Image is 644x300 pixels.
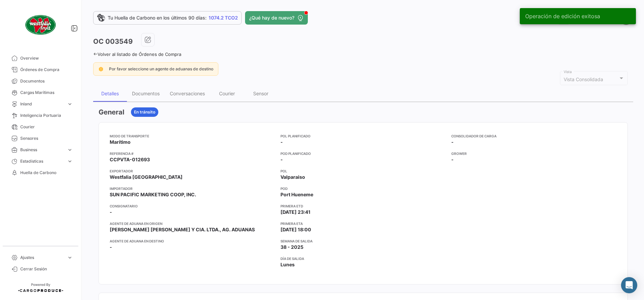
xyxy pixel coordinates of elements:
app-card-info-title: Agente de Aduana en Destino [110,238,275,244]
span: - [451,139,454,145]
app-card-info-title: Importador [110,186,275,191]
a: Sensores [5,133,76,144]
a: Documentos [5,75,76,87]
button: ¿Qué hay de nuevo? [245,11,308,25]
span: expand_more [67,147,73,153]
span: [PERSON_NAME] [PERSON_NAME] Y CIA. LTDA., AG. ADUANAS [110,226,255,233]
span: Business [20,147,64,153]
app-card-info-title: POD [280,186,446,191]
span: - [110,209,112,215]
app-card-info-title: Modo de Transporte [110,133,275,139]
span: Tu Huella de Carbono en los últimos 90 días: [108,14,207,21]
app-card-info-title: POL Planificado [280,133,446,139]
span: 38 - 2025 [280,244,303,251]
a: Huella de Carbono [5,167,76,178]
img: client-50.png [24,8,57,42]
span: Port Hueneme [280,191,313,198]
app-card-info-title: Día de Salida [280,256,446,261]
span: Courier [20,124,73,130]
app-card-info-title: Semana de Salida [280,238,446,244]
span: Lunes [280,261,295,268]
span: SUN PACIFIC MARKETING COOP, INC. [110,191,196,198]
div: Sensor [253,91,268,96]
span: En tránsito [134,109,155,115]
h3: General [99,107,124,117]
a: Overview [5,53,76,64]
app-card-info-title: POL [280,168,446,174]
span: expand_more [67,101,73,107]
span: CCPVTA-012693 [110,156,150,163]
a: Volver al listado de Órdenes de Compra [93,52,181,57]
span: Huella de Carbono [20,170,73,176]
span: Operación de edición exitosa [525,13,600,20]
span: Valparaiso [280,174,305,180]
span: Cerrar Sesión [20,266,73,272]
div: Abrir Intercom Messenger [621,277,637,293]
div: Conversaciones [170,91,205,96]
h3: OC 003549 [93,37,133,46]
div: Documentos [132,91,160,96]
app-card-info-title: Agente de Aduana en Origen [110,221,275,226]
span: Por favor seleccione un agente de aduanas de destino [109,66,213,71]
span: - [451,156,454,163]
span: - [280,156,283,163]
app-card-info-title: Grower [451,151,617,156]
app-card-info-title: Consolidador de Carga [451,133,617,139]
mat-select-trigger: Vista Consolidada [564,76,603,82]
app-card-info-title: Consignatario [110,203,275,209]
span: Documentos [20,78,73,84]
span: Inland [20,101,64,107]
span: - [280,139,283,145]
span: expand_more [67,158,73,164]
a: Cargas Marítimas [5,87,76,98]
a: Tu Huella de Carbono en los últimos 90 días:1074.2 TCO2 [93,11,242,25]
span: Cargas Marítimas [20,90,73,96]
span: Sensores [20,135,73,141]
span: - [110,244,112,251]
span: Ajustes [20,255,64,261]
span: ¿Qué hay de nuevo? [249,14,294,21]
span: Westfalia [GEOGRAPHIC_DATA] [110,174,183,180]
span: expand_more [67,255,73,261]
app-card-info-title: Exportador [110,168,275,174]
span: Órdenes de Compra [20,67,73,73]
div: Courier [219,91,235,96]
app-card-info-title: Referencia # [110,151,275,156]
app-card-info-title: Primera ETA [280,221,446,226]
span: Marítimo [110,139,131,145]
a: Órdenes de Compra [5,64,76,75]
span: [DATE] 18:00 [280,226,311,233]
span: [DATE] 23:41 [280,209,311,215]
span: 1074.2 TCO2 [209,14,238,21]
div: Detalles [101,91,119,96]
span: Inteligencia Portuaria [20,112,73,119]
app-card-info-title: POD Planificado [280,151,446,156]
a: Courier [5,121,76,133]
span: Estadísticas [20,158,64,164]
span: Overview [20,55,73,61]
app-card-info-title: Primera ETD [280,203,446,209]
a: Inteligencia Portuaria [5,110,76,121]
